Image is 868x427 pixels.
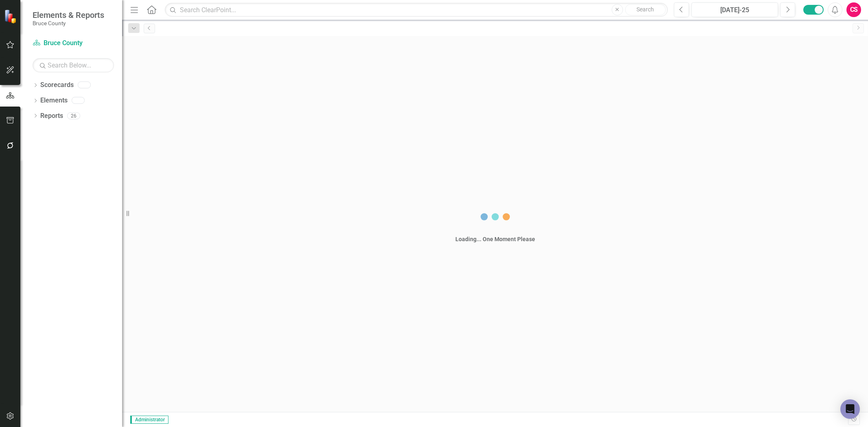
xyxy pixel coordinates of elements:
div: [DATE]-25 [694,5,775,15]
a: Scorecards [40,81,74,90]
span: Search [636,6,654,13]
a: Reports [40,111,63,121]
small: Bruce County [33,20,104,26]
a: Bruce County [33,39,114,48]
div: Loading... One Moment Please [455,235,535,243]
div: 26 [67,112,80,119]
a: Elements [40,96,68,105]
span: Administrator [130,416,168,424]
div: Open Intercom Messenger [840,399,860,419]
button: [DATE]-25 [691,2,778,17]
button: Search [625,4,666,15]
button: CS [846,2,861,17]
input: Search ClearPoint... [165,3,668,17]
img: ClearPoint Strategy [4,9,18,24]
input: Search Below... [33,58,114,72]
span: Elements & Reports [33,10,104,20]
